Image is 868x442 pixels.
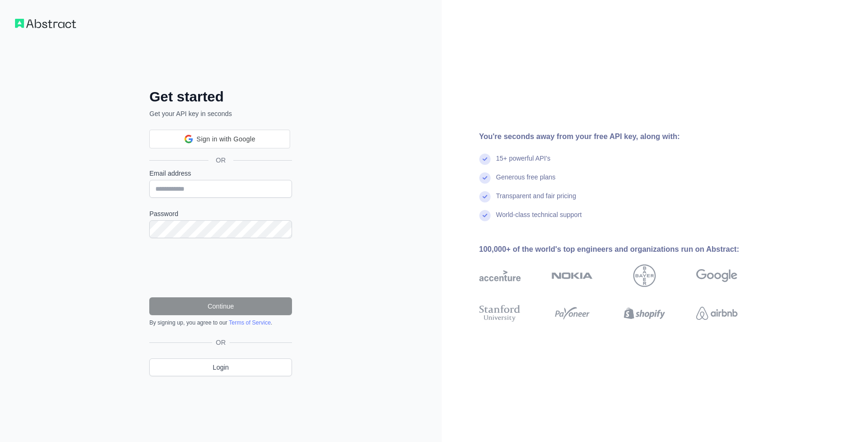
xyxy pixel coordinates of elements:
iframe: reCAPTCHA [149,249,292,286]
a: Login [149,358,292,376]
div: 100,000+ of the world's top engineers and organizations run on Abstract: [479,244,768,255]
img: payoneer [552,303,593,324]
img: shopify [624,303,665,324]
div: World-class technical support [496,210,582,229]
button: Continue [149,297,292,315]
a: Terms of Service [229,319,270,326]
span: Sign in with Google [197,134,255,144]
div: Sign in with Google [149,130,290,148]
p: Get your API key in seconds [149,109,292,118]
img: Workflow [15,19,76,28]
img: check mark [479,191,491,202]
div: By signing up, you agree to our . [149,319,292,326]
img: google [696,264,737,287]
div: Generous free plans [496,172,556,191]
label: Password [149,209,292,218]
img: nokia [552,264,593,287]
div: 15+ powerful API's [496,154,551,172]
img: check mark [479,172,491,184]
label: Email address [149,169,292,178]
h2: Get started [149,88,292,105]
img: check mark [479,154,491,165]
img: bayer [633,264,656,287]
img: accenture [479,264,521,287]
div: Transparent and fair pricing [496,191,576,210]
img: check mark [479,210,491,221]
span: OR [212,338,230,347]
div: You're seconds away from your free API key, along with: [479,131,768,142]
img: airbnb [696,303,737,324]
img: stanford university [479,303,521,324]
span: OR [208,155,233,165]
